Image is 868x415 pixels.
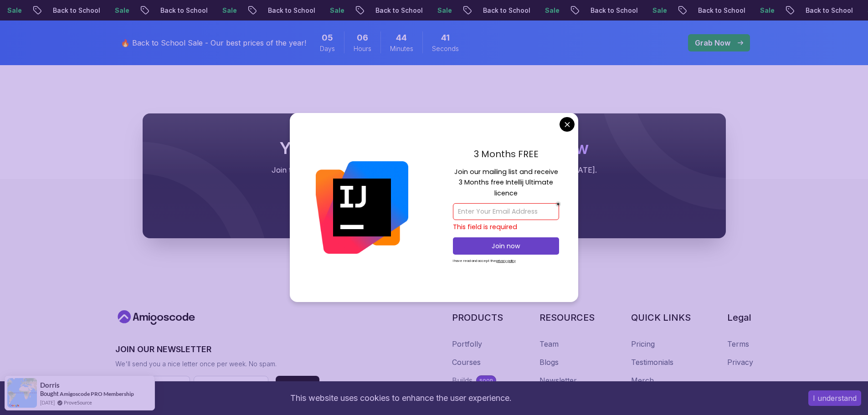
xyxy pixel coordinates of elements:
[752,6,781,15] p: Sale
[452,375,473,386] div: Builds
[354,44,371,53] span: Hours
[631,357,673,368] a: Testimonials
[7,378,37,408] img: provesource social proof notification image
[797,6,859,15] p: Back to School
[539,311,595,324] h3: RESOURCES
[194,376,268,395] input: Email
[260,6,322,15] p: Back to School
[287,380,308,389] div: Submit
[539,375,577,386] a: Newsletter
[452,338,482,349] a: Portfolly
[115,359,319,369] p: We'll send you a nice letter once per week. No spam.
[429,6,458,15] p: Sale
[115,343,319,356] h3: JOIN OUR NEWSLETTER
[161,139,708,157] h2: Your Career Transformation Starts
[7,388,795,408] div: This website uses cookies to enhance the user experience.
[631,375,654,386] a: Merch
[539,338,559,349] a: Team
[396,31,407,44] span: 44 Minutes
[432,44,459,53] span: Seconds
[64,399,92,406] a: ProveSource
[727,311,753,324] h3: Legal
[40,390,59,397] span: Bought
[107,6,136,15] p: Sale
[320,44,335,53] span: Days
[60,390,134,397] a: Amigoscode PRO Membership
[121,37,306,48] p: 🔥 Back to School Sale - Our best prices of the year!
[40,399,55,406] span: [DATE]
[690,6,752,15] p: Back to School
[631,338,655,349] a: Pricing
[582,6,644,15] p: Back to School
[161,164,708,175] p: Join thousands of developers mastering in-demand skills with Amigoscode. Try it free [DATE].
[322,6,351,15] p: Sale
[357,31,368,44] span: 6 Hours
[452,357,481,368] a: Courses
[479,377,493,384] p: soon
[727,338,749,349] a: Terms
[695,37,730,48] p: Grab Now
[452,311,503,324] h3: PRODUCTS
[40,381,60,389] span: Dorris
[537,6,566,15] p: Sale
[152,6,214,15] p: Back to School
[631,311,691,324] h3: QUICK LINKS
[45,6,107,15] p: Back to School
[276,376,319,394] button: Submit
[808,390,861,406] button: Accept cookies
[644,6,673,15] p: Sale
[727,357,753,368] a: Privacy
[539,357,559,368] a: Blogs
[475,6,537,15] p: Back to School
[214,6,243,15] p: Sale
[322,31,333,44] span: 5 Days
[441,31,450,44] span: 41 Seconds
[367,6,429,15] p: Back to School
[390,44,413,53] span: Minutes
